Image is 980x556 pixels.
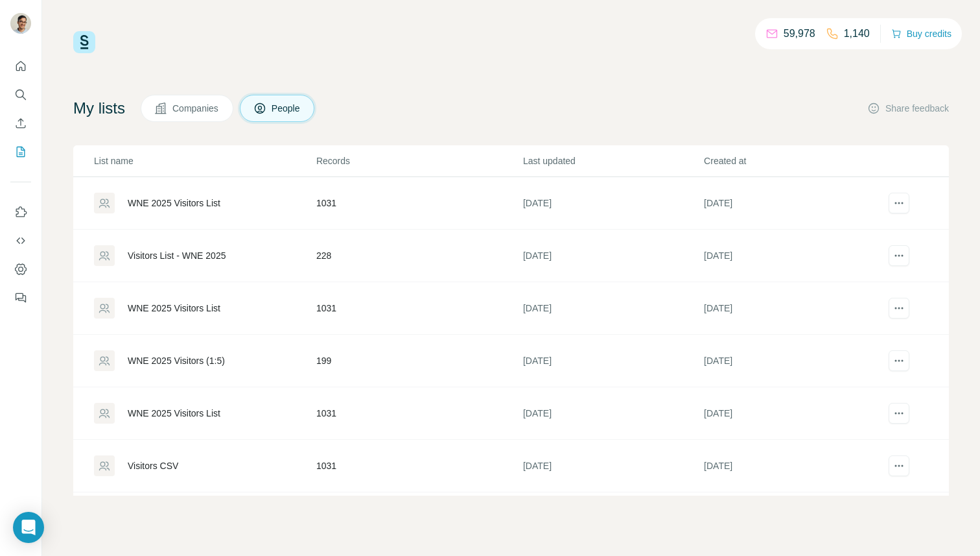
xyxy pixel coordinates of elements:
[703,440,884,492] td: [DATE]
[316,387,522,440] td: 1031
[703,230,884,282] td: [DATE]
[10,200,31,224] button: Use Surfe on LinkedIn
[316,230,522,282] td: 228
[10,54,31,78] button: Quick start
[272,102,301,115] span: People
[522,335,703,387] td: [DATE]
[128,354,225,367] div: WNE 2025 Visitors (1:5)
[128,302,220,315] div: WNE 2025 Visitors List
[10,229,31,252] button: Use Surfe API
[523,154,703,167] p: Last updated
[316,335,522,387] td: 199
[10,286,31,309] button: Feedback
[10,258,31,281] button: Dashboard
[703,387,884,440] td: [DATE]
[522,177,703,230] td: [DATE]
[128,249,226,262] div: Visitors List - WNE 2025
[703,492,884,545] td: [DATE]
[128,197,220,210] div: WNE 2025 Visitors List
[316,177,522,230] td: 1031
[889,350,909,371] button: actions
[867,102,949,115] button: Share feedback
[703,177,884,230] td: [DATE]
[844,26,870,42] p: 1,140
[316,492,522,545] td: 1031
[522,282,703,335] td: [DATE]
[316,154,522,167] p: Records
[704,154,883,167] p: Created at
[784,26,815,42] p: 59,978
[10,140,31,163] button: My lists
[703,335,884,387] td: [DATE]
[10,112,31,135] button: Enrich CSV
[703,282,884,335] td: [DATE]
[316,440,522,492] td: 1031
[128,459,178,472] div: Visitors CSV
[13,512,44,543] div: Open Intercom Messenger
[10,13,31,34] img: Avatar
[128,407,220,420] div: WNE 2025 Visitors List
[10,83,31,106] button: Search
[94,154,315,167] p: List name
[522,230,703,282] td: [DATE]
[172,102,220,115] span: Companies
[73,98,125,119] h4: My lists
[316,282,522,335] td: 1031
[522,387,703,440] td: [DATE]
[522,440,703,492] td: [DATE]
[889,403,909,424] button: actions
[522,492,703,545] td: [DATE]
[73,31,95,53] img: Surfe Logo
[889,245,909,266] button: actions
[889,193,909,213] button: actions
[889,298,909,319] button: actions
[891,25,951,43] button: Buy credits
[889,455,909,476] button: actions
